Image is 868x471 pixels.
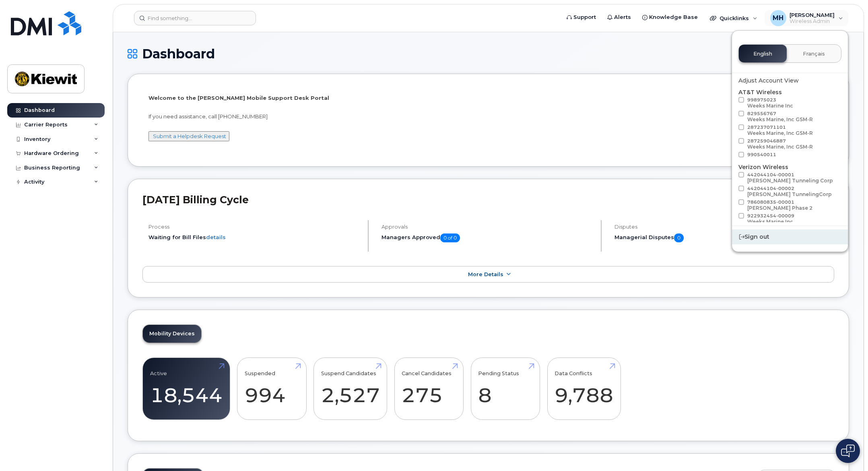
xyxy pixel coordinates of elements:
[747,124,813,136] span: 287237071101
[381,224,594,230] h4: Approvals
[747,116,813,122] div: Weeks Marine, Inc GSM-R
[747,219,794,225] div: Weeks Marine Inc
[747,152,776,157] span: 990540011
[128,47,849,61] h1: Dashboard
[841,444,855,457] img: Open chat
[440,233,460,242] span: 0 of 0
[143,325,201,343] a: Mobility Devices
[321,362,380,415] a: Suspend Candidates 2,527
[738,76,841,85] div: Adjust Account View
[732,229,848,244] div: Sign out
[478,362,532,415] a: Pending Status 8
[747,199,812,211] span: 786080835-00001
[614,233,834,242] h5: Managerial Disputes
[150,362,223,415] a: Active 18,544
[674,233,684,242] span: 0
[747,178,833,184] div: [PERSON_NAME] Tunneling Corp
[747,111,813,122] span: 829556767
[148,233,361,241] li: Waiting for Bill Files
[555,362,613,415] a: Data Conflicts 9,788
[142,194,834,206] h2: [DATE] Billing Cycle
[747,172,833,184] span: 442044104-00001
[747,138,813,150] span: 287259046887
[153,133,226,139] a: Submit a Helpdesk Request
[738,88,841,160] div: AT&T Wireless
[206,234,226,240] a: details
[747,213,794,225] span: 922932454-00009
[747,130,813,136] div: Weeks Marine, Inc GSM-R
[747,205,812,211] div: [PERSON_NAME] Phase 2
[747,144,813,150] div: Weeks Marine, Inc GSM-R
[747,103,793,109] div: Weeks Marine Inc
[747,186,832,197] span: 442044104-00002
[381,233,594,242] h5: Managers Approved
[148,131,229,141] button: Submit a Helpdesk Request
[738,163,841,226] div: Verizon Wireless
[148,94,828,102] p: Welcome to the [PERSON_NAME] Mobile Support Desk Portal
[747,191,832,197] div: [PERSON_NAME] TunnelingCorp
[148,113,828,120] p: If you need assistance, call [PHONE_NUMBER]
[614,224,834,230] h4: Disputes
[747,97,793,109] span: 998975023
[468,271,503,277] span: More Details
[402,362,456,415] a: Cancel Candidates 275
[245,362,299,415] a: Suspended 994
[803,51,825,57] span: Français
[148,224,361,230] h4: Process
